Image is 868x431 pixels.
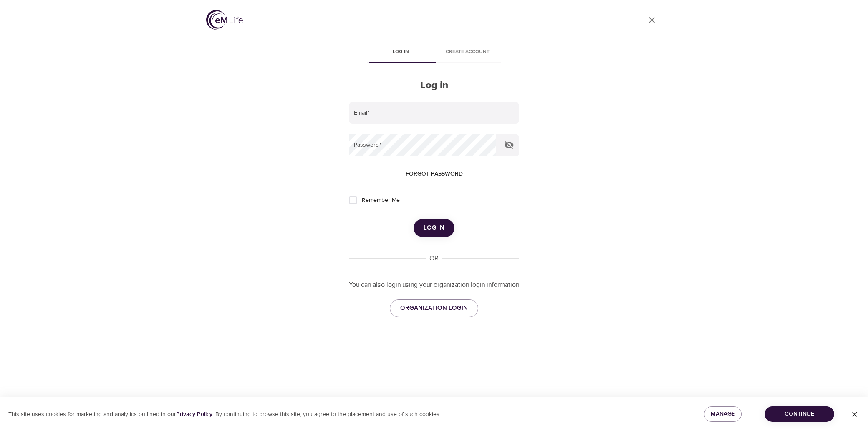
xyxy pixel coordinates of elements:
span: Manage [711,409,735,419]
div: disabled tabs example [349,43,519,63]
a: close [642,10,662,30]
div: OR [426,254,442,263]
button: Continue [765,406,834,422]
span: Continue [771,409,828,419]
p: You can also login using your organization login information [349,280,519,290]
a: Privacy Policy [176,411,212,418]
button: Log in [414,219,454,237]
span: ORGANIZATION LOGIN [400,303,468,314]
a: ORGANIZATION LOGIN [390,299,478,317]
span: Forgot password [406,169,463,179]
span: Log in [372,48,429,56]
img: logo [206,10,243,30]
span: Create account [439,48,496,56]
span: Remember Me [362,196,400,205]
button: Forgot password [402,166,466,182]
h2: Log in [349,79,519,92]
button: Manage [704,406,742,422]
span: Log in [424,222,444,233]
